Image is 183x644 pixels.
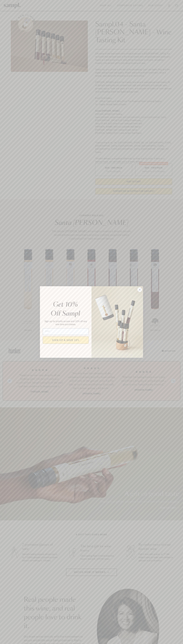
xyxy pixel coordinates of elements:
button: Close dialog [137,287,142,292]
em: Get 10% Off Sampl [51,302,80,317]
button: SIGN UP & SAVE 10% [43,336,89,344]
img: 96933287-25a1-481a-a6d8-4dd623390dc6.png [91,286,143,358]
input: Email [43,328,89,335]
span: Sign up for priority access and 10% off any one-time purchases. [45,320,87,326]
